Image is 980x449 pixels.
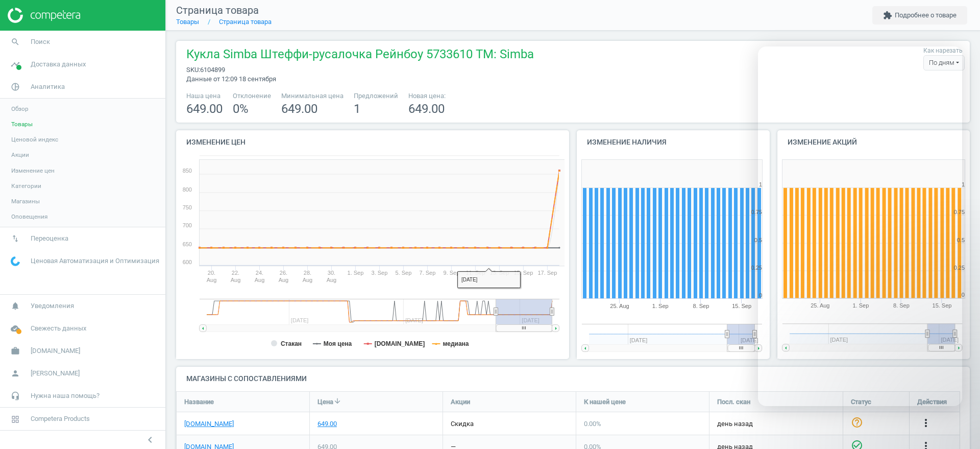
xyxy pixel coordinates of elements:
span: Аналитика [31,82,65,91]
span: Нужна наша помощь? [31,391,100,400]
tspan: 20. [208,270,215,276]
text: 0 [962,292,965,298]
i: person [6,364,25,383]
i: search [6,32,25,52]
tspan: 1. Sep [652,303,669,309]
text: 0.25 [751,265,762,271]
tspan: 8. Sep [693,303,709,309]
span: Изменение цен [11,167,55,175]
tspan: 22. [232,270,239,276]
i: swap_vert [6,229,25,248]
tspan: Aug [279,277,289,283]
h4: Изменение наличия [577,130,770,154]
a: Страница товара [219,18,272,26]
span: К нашей цене [584,397,626,406]
span: Уведомления [31,301,74,311]
tspan: 24. [256,270,263,276]
span: Competera Products [31,414,90,423]
text: 0.25 [954,265,965,271]
tspan: 28. [304,270,311,276]
tspan: Стакан [281,340,302,347]
div: 649.00 [317,419,337,428]
span: день назад [717,419,835,428]
tspan: Aug [255,277,265,283]
i: headset_mic [6,386,25,406]
tspan: Aug [327,277,337,283]
i: help_outline [851,416,863,428]
i: chevron_left [144,434,156,446]
text: 0.5 [957,237,965,243]
img: wGWNvw8QSZomAAAAABJRU5ErkJggg== [11,256,20,266]
span: [DOMAIN_NAME] [31,346,80,356]
text: 850 [183,168,192,174]
span: Предложений [354,91,398,101]
span: 1 [354,102,360,116]
tspan: 3. Sep [372,270,388,276]
span: Минимальная цена [281,91,344,101]
h4: Магазины с сопоставлениями [176,367,970,391]
iframe: Intercom live chat [938,414,962,439]
i: work [6,341,25,361]
tspan: Aug [207,277,217,283]
i: pie_chart_outlined [6,77,25,97]
i: arrow_downward [333,396,341,405]
text: 0.75 [954,209,965,215]
tspan: 13. Sep [490,270,509,276]
a: [DOMAIN_NAME] [184,419,234,428]
span: 649.00 [186,102,223,116]
tspan: 25. Aug [610,303,629,309]
i: timeline [6,55,25,74]
span: Свежесть данных [31,324,86,333]
span: Новая цена: [408,91,446,101]
i: extension [883,11,892,20]
tspan: 15. Sep [732,303,751,309]
tspan: 5. Sep [396,270,412,276]
tspan: 1. Sep [348,270,364,276]
tspan: 15. Sep [514,270,533,276]
span: Название [184,397,214,406]
button: chevron_left [137,433,163,446]
iframe: Intercom live chat [758,46,962,406]
tspan: Aug [231,277,241,283]
button: extensionПодробнее о товаре [872,6,967,25]
tspan: 9. Sep [444,270,460,276]
text: 0.5 [754,237,762,243]
span: sku : [186,66,200,74]
i: more_vert [920,417,932,429]
text: 650 [183,241,192,247]
text: 0.75 [751,209,762,215]
i: cloud_done [6,319,25,338]
tspan: Моя цена [324,340,352,347]
span: Страница товара [176,4,259,16]
tspan: [DOMAIN_NAME] [375,340,425,347]
span: Ценовой индекс [11,135,58,144]
span: 0.00 % [584,419,601,427]
span: 0 % [233,102,249,116]
span: Магазины [11,197,40,205]
span: Поиск [31,37,50,46]
tspan: 26. [280,270,287,276]
span: Акции [11,151,29,159]
text: 700 [183,222,192,228]
button: more_vert [920,417,932,430]
span: Отклонение [233,91,271,101]
text: 750 [183,204,192,210]
a: Товары [176,18,199,26]
span: Данные от 12:09 18 сентября [186,75,276,83]
h4: Изменение цен [176,130,569,154]
span: Наша цена [186,91,223,101]
i: notifications [6,296,25,316]
span: 6104899 [200,66,225,74]
span: скидка [451,419,474,427]
span: Товары [11,120,33,128]
text: 800 [183,186,192,192]
text: 1 [962,181,965,187]
tspan: 7. Sep [420,270,436,276]
span: Посл. скан [717,397,750,406]
span: 649.00 [408,102,445,116]
text: 600 [183,259,192,265]
span: Переоценка [31,234,68,243]
tspan: 30. [328,270,335,276]
span: Ценовая Автоматизация и Оптимизация [31,256,159,266]
span: Оповещения [11,212,47,221]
